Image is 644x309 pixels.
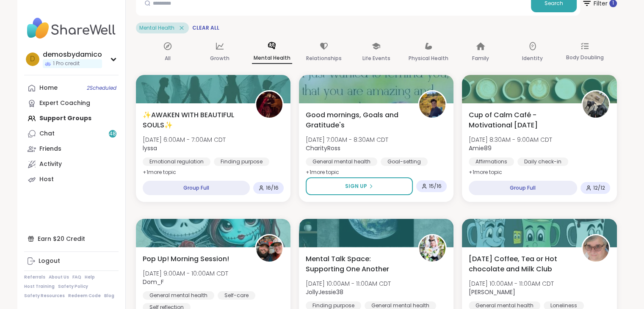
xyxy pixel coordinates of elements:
[24,231,119,246] div: Earn $20 Credit
[24,274,45,280] a: Referrals
[24,157,119,172] a: Activity
[139,25,174,31] span: Mental Health
[143,181,250,195] div: Group Full
[58,284,88,290] a: Safety Policy
[472,53,489,63] p: Family
[87,85,116,91] span: 2 Scheduled
[30,54,35,65] span: d
[24,126,119,141] a: Chat48
[24,293,65,299] a: Safety Resources
[469,157,514,166] div: Affirmations
[143,269,228,278] span: [DATE] 9:00AM - 10:00AM CDT
[469,288,515,296] b: [PERSON_NAME]
[266,185,279,191] span: 16 / 16
[210,53,229,63] p: Growth
[24,284,55,290] a: Host Training
[192,25,219,31] span: Clear All
[522,53,543,63] p: Identity
[469,135,552,144] span: [DATE] 8:30AM - 9:00AM CDT
[143,278,164,286] b: Dom_F
[24,254,119,269] a: Logout
[24,14,119,43] img: ShareWell Nav Logo
[306,135,388,144] span: [DATE] 7:00AM - 8:30AM CDT
[469,181,577,195] div: Group Full
[165,53,171,63] p: All
[583,235,609,262] img: Susan
[306,110,409,130] span: Good mornings, Goals and Gratitude's
[39,145,61,153] div: Friends
[306,157,377,166] div: General mental health
[306,279,391,288] span: [DATE] 10:00AM - 11:00AM CDT
[345,182,367,190] span: Sign Up
[24,172,119,187] a: Host
[469,144,492,152] b: Amie89
[143,291,214,300] div: General mental health
[306,288,343,296] b: JollyJessie38
[469,279,554,288] span: [DATE] 10:00AM - 11:00AM CDT
[593,185,605,191] span: 12 / 12
[252,53,292,64] p: Mental Health
[104,293,114,299] a: Blog
[143,144,157,152] b: lyssa
[218,291,255,300] div: Self-care
[53,60,80,67] span: 1 Pro credit
[583,91,609,118] img: Amie89
[306,144,340,152] b: CharityRoss
[109,130,116,138] span: 48
[143,135,226,144] span: [DATE] 6:00AM - 7:00AM CDT
[469,254,572,274] span: [DATE] Coffee, Tea or Hot chocolate and Milk Club
[381,157,428,166] div: Goal-setting
[429,183,442,190] span: 15 / 16
[143,157,210,166] div: Emotional regulation
[49,274,69,280] a: About Us
[256,91,282,118] img: lyssa
[24,141,119,157] a: Friends
[362,53,390,63] p: Life Events
[39,130,55,138] div: Chat
[68,293,101,299] a: Redeem Code
[39,160,62,168] div: Activity
[306,177,413,195] button: Sign Up
[469,110,572,130] span: Cup of Calm Café - Motivational [DATE]
[143,110,246,130] span: ✨AWAKEN WITH BEAUTIFUL SOULS✨
[39,175,54,184] div: Host
[256,235,282,262] img: Dom_F
[517,157,568,166] div: Daily check-in
[214,157,269,166] div: Finding purpose
[409,53,448,63] p: Physical Health
[85,274,95,280] a: Help
[43,50,102,59] div: demosbydamico
[566,52,603,63] p: Body Doubling
[306,254,409,274] span: Mental Talk Space: Supporting One Another
[72,274,81,280] a: FAQ
[24,80,119,96] a: Home2Scheduled
[39,257,60,265] div: Logout
[306,53,342,63] p: Relationships
[39,99,90,108] div: Expert Coaching
[143,254,229,264] span: Pop Up! Morning Session!
[419,235,445,262] img: JollyJessie38
[419,91,445,118] img: CharityRoss
[39,84,58,92] div: Home
[24,96,119,111] a: Expert Coaching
